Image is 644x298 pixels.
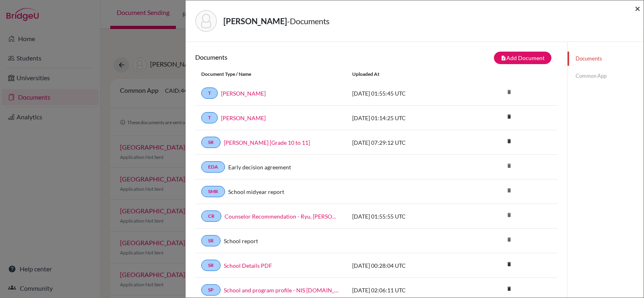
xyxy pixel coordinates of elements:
[225,212,340,221] a: Counselor Recommendation - Ryu, [PERSON_NAME] ([PERSON_NAME])
[346,212,467,221] div: [DATE] 01:55:55 UTC
[287,16,330,26] span: - Documents
[228,188,284,196] a: School midyear report
[224,237,258,245] a: School report
[503,112,515,123] a: delete
[635,4,640,13] button: Close
[201,112,218,123] a: T
[503,136,515,147] a: delete
[503,283,515,295] i: delete
[224,286,340,294] a: School and program profile - NIS [DOMAIN_NAME]_wide
[635,2,640,14] span: ×
[201,161,225,173] a: EDA
[221,89,266,98] a: [PERSON_NAME]
[346,261,467,270] div: [DATE] 00:28:04 UTC
[503,209,515,221] i: delete
[503,184,515,196] i: delete
[503,258,515,270] i: delete
[224,261,272,270] a: School Details PDF
[501,55,506,61] i: note_add
[503,259,515,270] a: delete
[195,71,346,78] div: Document Type / Name
[503,284,515,295] a: delete
[503,110,515,123] i: delete
[346,71,467,78] div: Uploaded at
[201,137,221,148] a: SR
[201,284,221,296] a: SP
[228,163,291,171] a: Early decision agreement
[346,286,467,294] div: [DATE] 02:06:11 UTC
[201,88,218,99] a: T
[346,89,467,98] div: [DATE] 01:55:45 UTC
[201,235,221,246] a: SR
[223,16,287,26] strong: [PERSON_NAME]
[568,52,644,66] a: Documents
[503,233,515,246] i: delete
[221,114,266,122] a: [PERSON_NAME]
[503,160,515,172] i: delete
[503,135,515,147] i: delete
[201,186,225,197] a: SMR
[494,52,551,64] button: note_addAdd Document
[568,69,644,83] a: Common App
[201,210,221,222] a: CR
[346,138,467,147] div: [DATE] 07:29:12 UTC
[201,260,221,271] a: SR
[503,86,515,98] i: delete
[195,53,376,61] h6: Documents
[224,138,310,147] a: [PERSON_NAME] [Grade 10 to 11]
[346,114,467,122] div: [DATE] 01:14:25 UTC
